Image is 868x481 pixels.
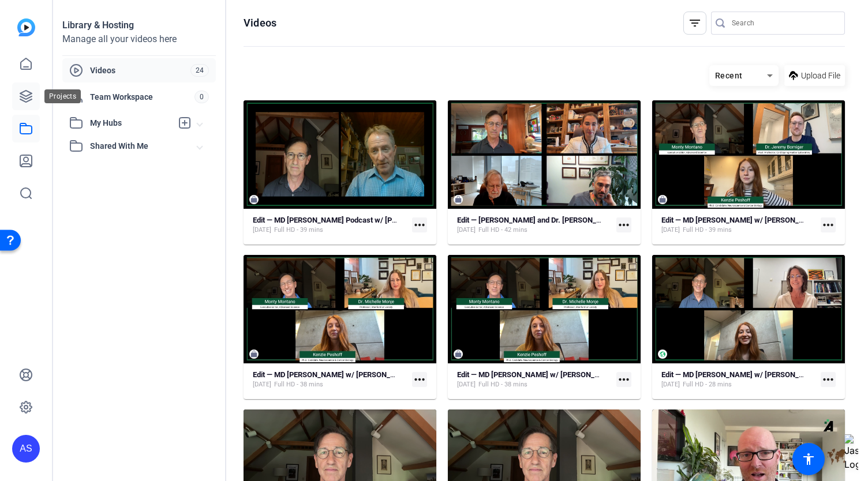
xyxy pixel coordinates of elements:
h1: Videos [244,16,276,30]
strong: Edit — MD [PERSON_NAME] w/ [PERSON_NAME] (Old Version) [457,370,664,379]
mat-icon: more_horiz [616,217,631,232]
span: Full HD - 28 mins [683,380,732,389]
span: [DATE] [661,226,680,235]
a: Edit — MD [PERSON_NAME] w/ [PERSON_NAME] (Final)[DATE]Full HD - 38 mins [253,370,407,389]
span: Full HD - 39 mins [683,226,732,235]
span: Recent [715,71,743,80]
mat-icon: filter_list [688,16,702,30]
span: Full HD - 42 mins [478,226,527,235]
strong: Edit — MD [PERSON_NAME] w/ [PERSON_NAME] [661,370,822,379]
div: Manage all your videos here [62,32,216,46]
span: My Hubs [90,117,172,129]
img: blue-gradient.svg [17,18,35,36]
span: 24 [190,64,209,77]
span: [DATE] [457,226,476,235]
mat-expansion-panel-header: My Hubs [62,111,216,134]
div: Library & Hosting [62,18,216,32]
span: Shared With Me [90,140,197,152]
strong: Edit — [PERSON_NAME] and Dr. [PERSON_NAME] (raw footage) [457,216,667,224]
mat-icon: more_horiz [616,372,631,387]
span: Team Workspace [90,91,194,103]
a: Edit — MD [PERSON_NAME] w/ [PERSON_NAME][DATE]Full HD - 39 mins [661,216,816,235]
mat-icon: more_horiz [412,217,427,232]
strong: Edit — MD [PERSON_NAME] Podcast w/ [PERSON_NAME] [253,216,442,224]
span: [DATE] [253,380,271,389]
span: [DATE] [457,380,476,389]
mat-expansion-panel-header: Shared With Me [62,134,216,157]
span: [DATE] [253,226,271,235]
mat-icon: more_horiz [821,372,836,387]
a: Edit — [PERSON_NAME] and Dr. [PERSON_NAME] (raw footage)[DATE]Full HD - 42 mins [457,216,612,235]
a: Edit — MD [PERSON_NAME] w/ [PERSON_NAME] (Old Version)[DATE]Full HD - 38 mins [457,370,612,389]
a: Edit — MD [PERSON_NAME] w/ [PERSON_NAME][DATE]Full HD - 28 mins [661,370,816,389]
span: [DATE] [661,380,680,389]
div: Projects [44,89,81,103]
mat-icon: accessibility [802,452,815,466]
div: AS [12,435,40,463]
span: Full HD - 38 mins [478,380,527,389]
span: Upload File [801,70,840,82]
span: 0 [194,91,209,103]
span: Full HD - 38 mins [274,380,323,389]
span: Full HD - 39 mins [274,226,323,235]
input: Search [732,16,836,30]
strong: Edit — MD [PERSON_NAME] w/ [PERSON_NAME] (Final) [253,370,436,379]
strong: Edit — MD [PERSON_NAME] w/ [PERSON_NAME] [661,216,822,224]
button: Upload File [784,65,845,86]
mat-icon: more_horiz [821,217,836,232]
mat-icon: more_horiz [412,372,427,387]
a: Edit — MD [PERSON_NAME] Podcast w/ [PERSON_NAME][DATE]Full HD - 39 mins [253,216,407,235]
span: Videos [90,65,190,76]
